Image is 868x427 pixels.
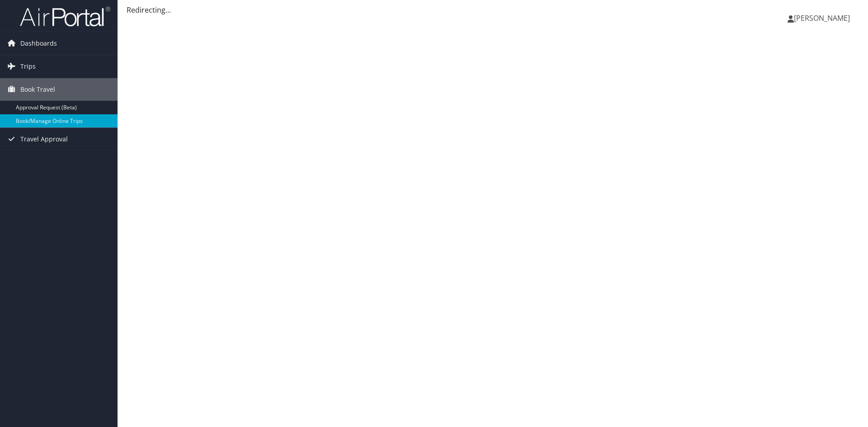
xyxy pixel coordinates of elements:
[20,55,36,78] span: Trips
[20,32,57,55] span: Dashboards
[788,5,859,32] a: [PERSON_NAME]
[794,13,850,23] span: [PERSON_NAME]
[20,78,55,101] span: Book Travel
[20,128,68,150] span: Travel Approval
[20,6,110,27] img: airportal-logo.png
[127,5,859,15] div: Redirecting...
